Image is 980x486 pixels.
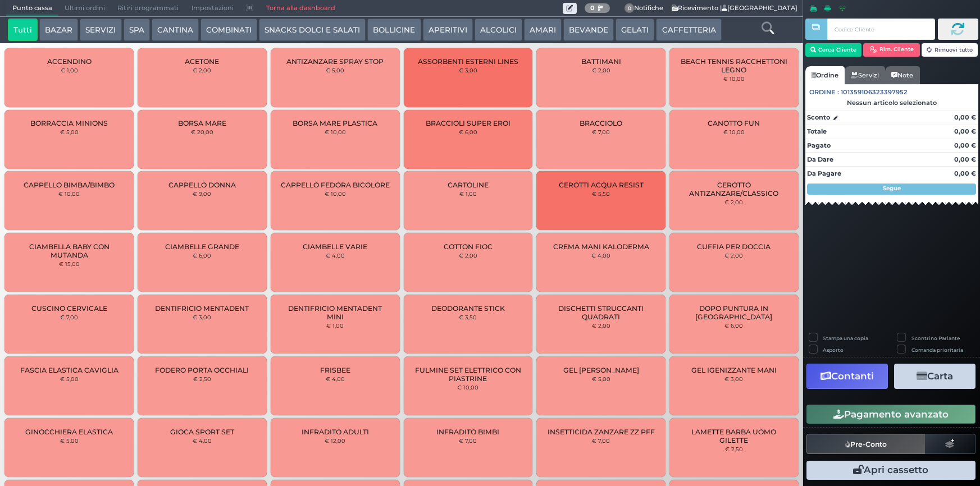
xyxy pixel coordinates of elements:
[616,19,654,41] button: GELATI
[679,57,789,74] span: BEACH TENNIS RACCHETTONI LEGNO
[185,1,240,16] span: Impostazioni
[806,434,926,454] button: Pre-Conto
[625,3,635,13] span: 0
[894,364,976,389] button: Carta
[592,67,610,74] small: € 2,00
[326,67,344,74] small: € 5,00
[724,199,743,205] small: € 2,00
[20,366,118,374] span: FASCIA ELASTICA CAVIGLIA
[922,43,978,57] button: Rimuovi tutto
[326,322,344,329] small: € 1,00
[60,129,79,135] small: € 5,00
[59,260,80,267] small: € 15,00
[61,67,78,74] small: € 1,00
[280,304,390,321] span: DENTIFRICIO MENTADENT MINI
[827,19,935,40] input: Codice Cliente
[14,242,124,259] span: CIAMBELLA BABY CON MUTANDA
[111,1,185,16] span: Ritiri programmati
[807,155,833,163] strong: Da Dare
[60,375,79,382] small: € 5,00
[302,428,369,436] span: INFRADITO ADULTI
[6,1,58,16] span: Punto cassa
[60,314,78,320] small: € 7,00
[807,127,827,135] strong: Totale
[426,119,510,127] span: BRACCIOLI SUPER EROI
[823,346,844,354] label: Asporto
[25,428,113,436] span: GINOCCHIERA ELASTICA
[47,57,92,66] span: ACCENDINO
[30,119,108,127] span: BORRACCIA MINIONS
[723,129,745,135] small: € 10,00
[591,252,610,259] small: € 4,00
[165,242,239,251] span: CIAMBELLE GRANDE
[697,242,771,251] span: CUFFIA PER DOCCIA
[723,75,745,82] small: € 10,00
[592,190,610,197] small: € 5,50
[475,19,522,41] button: ALCOLICI
[546,304,656,321] span: DISCHETTI STRUCCANTI QUADRATI
[152,19,199,41] button: CANTINA
[325,190,346,197] small: € 10,00
[418,57,518,66] span: ASSORBENTI ESTERNI LINES
[170,428,234,436] span: GIOCA SPORT SET
[691,366,777,374] span: GEL IGENIZZANTE MANI
[954,127,976,135] strong: 0,00 €
[326,252,345,259] small: € 4,00
[193,252,211,259] small: € 6,00
[423,19,473,41] button: APERITIVI
[58,190,80,197] small: € 10,00
[200,19,257,41] button: COMBINATI
[31,304,107,313] span: CUSCINO CERVICALE
[954,169,976,177] strong: 0,00 €
[193,190,211,197] small: € 9,00
[60,437,79,444] small: € 5,00
[592,322,610,329] small: € 2,00
[592,437,610,444] small: € 7,00
[580,119,622,127] span: BRACCIOLO
[459,314,477,320] small: € 3,50
[193,437,212,444] small: € 4,00
[459,67,477,74] small: € 3,00
[553,242,649,251] span: CREMA MANI KALODERMA
[459,252,477,259] small: € 2,00
[592,375,610,382] small: € 5,00
[656,19,721,41] button: CAFFETTERIA
[436,428,499,436] span: INFRADITO BIMBI
[548,428,655,436] span: INSETTICIDA ZANZARE ZZ PFF
[178,119,226,127] span: BORSA MARE
[155,304,249,313] span: DENTIFRICIO MENTADENT
[863,43,920,57] button: Rim. Cliente
[806,364,888,389] button: Contanti
[806,405,976,424] button: Pagamento avanzato
[367,19,421,41] button: BOLLICINE
[293,119,377,127] span: BORSA MARE PLASTICA
[679,181,789,198] span: CEROTTO ANTIZANZARE/CLASSICO
[168,181,236,189] span: CAPPELLO DONNA
[724,375,743,382] small: € 3,00
[281,181,390,189] span: CAPPELLO FEDORA BICOLORE
[883,185,901,192] strong: Segue
[459,437,477,444] small: € 7,00
[459,190,477,197] small: € 1,00
[590,4,595,12] b: 0
[885,66,919,84] a: Note
[807,141,831,149] strong: Pagato
[954,155,976,163] strong: 0,00 €
[524,19,562,41] button: AMARI
[58,1,111,16] span: Ultimi ordini
[809,88,839,97] span: Ordine :
[679,304,789,321] span: DOPO PUNTURA IN [GEOGRAPHIC_DATA]
[325,437,345,444] small: € 12,00
[320,366,350,374] span: FRISBEE
[911,334,960,342] label: Scontrino Parlante
[191,129,213,135] small: € 20,00
[459,129,477,135] small: € 6,00
[457,384,478,391] small: € 10,00
[807,169,841,177] strong: Da Pagare
[823,334,868,342] label: Stampa una copia
[39,19,78,41] button: BAZAR
[286,57,384,66] span: ANTIZANZARE SPRAY STOP
[155,366,249,374] span: FODERO PORTA OCCHIALI
[725,446,743,452] small: € 2,50
[841,88,908,97] span: 101359106323397952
